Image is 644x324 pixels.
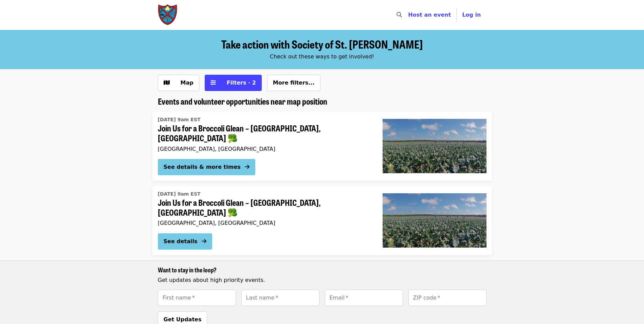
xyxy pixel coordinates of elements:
span: Filters · 2 [227,79,256,86]
img: Society of St. Andrew - Home [158,4,178,26]
a: See details for "Join Us for a Broccoli Glean ~ Hastings, FL 🥦" [152,112,492,181]
div: [GEOGRAPHIC_DATA], [GEOGRAPHIC_DATA] [158,220,372,226]
span: More filters... [273,79,315,86]
i: map icon [164,79,170,86]
button: See details [158,233,212,250]
span: Join Us for a Broccoli Glean ~ [GEOGRAPHIC_DATA], [GEOGRAPHIC_DATA] 🥦 [158,123,372,143]
img: Join Us for a Broccoli Glean ~ Hastings, FL 🥦 organized by Society of St. Andrew [383,119,486,173]
img: Join Us for a Broccoli Glean ~ Hastings, FL 🥦 organized by Society of St. Andrew [383,193,486,248]
input: [object Object] [158,290,236,306]
span: Log in [462,12,481,18]
span: Get updates about high priority events. [158,277,265,283]
span: Map [181,79,194,86]
button: Log in [457,8,486,22]
span: Take action with Society of St. [PERSON_NAME] [221,36,423,52]
button: See details & more times [158,159,255,175]
i: sliders-h icon [210,79,216,86]
span: Get Updates [164,316,202,323]
div: Check out these ways to get involved! [158,53,486,61]
span: Events and volunteer opportunities near map position [158,95,327,107]
time: [DATE] 9am EST [158,116,201,123]
a: Host an event [408,12,451,18]
input: [object Object] [325,290,403,306]
button: Show map view [158,75,199,91]
input: [object Object] [241,290,319,306]
i: arrow-right icon [245,164,250,170]
div: [GEOGRAPHIC_DATA], [GEOGRAPHIC_DATA] [158,146,372,152]
span: Join Us for a Broccoli Glean ~ [GEOGRAPHIC_DATA], [GEOGRAPHIC_DATA] 🥦 [158,198,372,217]
span: Want to stay in the loop? [158,265,217,274]
a: See details for "Join Us for a Broccoli Glean ~ Hastings, FL 🥦" [152,186,492,255]
i: search icon [397,12,402,18]
div: See details & more times [164,163,241,171]
input: Search [406,7,411,23]
input: [object Object] [408,290,486,306]
button: More filters... [267,75,320,91]
time: [DATE] 9am EST [158,191,201,198]
i: arrow-right icon [202,238,206,245]
button: Filters (2 selected) [205,75,262,91]
div: See details [164,237,198,246]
